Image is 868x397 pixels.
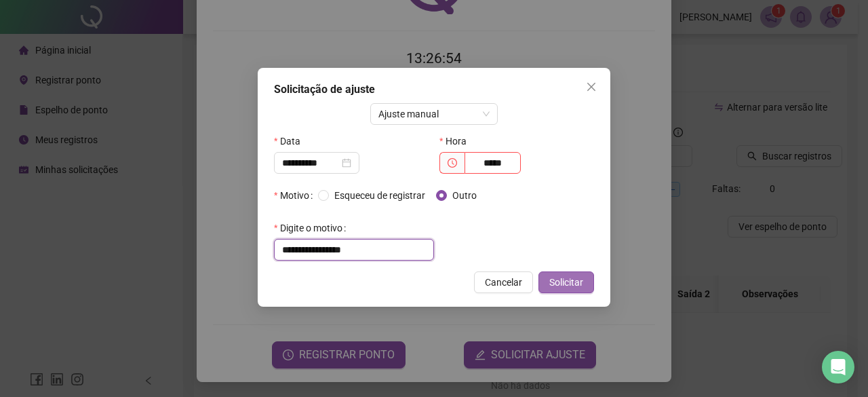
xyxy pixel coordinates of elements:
span: Cancelar [485,275,522,290]
button: Cancelar [474,271,533,293]
span: Ajuste manual [378,104,490,124]
div: Solicitação de ajuste [274,81,594,98]
span: Solicitar [549,275,583,290]
div: Open Intercom Messenger [822,351,854,383]
span: Esqueceu de registrar [329,188,431,203]
button: Close [580,76,602,98]
span: clock-circle [448,158,457,168]
label: Hora [439,130,475,152]
label: Data [274,130,309,152]
span: Outro [447,188,482,203]
label: Digite o motivo [274,217,351,239]
button: Solicitar [538,271,594,293]
label: Motivo [274,185,318,206]
span: close [586,81,597,92]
